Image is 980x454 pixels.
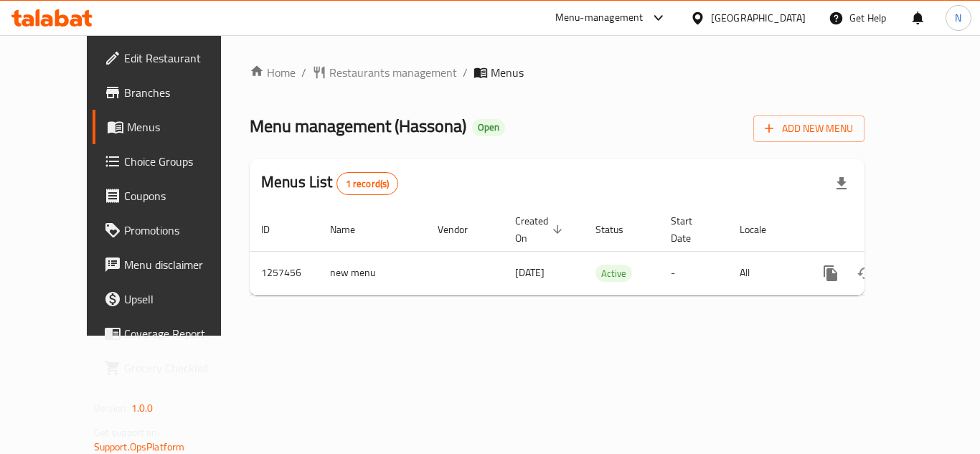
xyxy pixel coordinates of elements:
[124,187,239,204] span: Coupons
[955,10,961,26] span: N
[93,351,250,385] a: Grocery Checklist
[93,213,250,247] a: Promotions
[124,49,239,67] span: Edit Restaurant
[124,256,239,273] span: Menu disclaimer
[261,171,398,195] h2: Menus List
[802,208,963,252] th: Actions
[93,179,250,213] a: Coupons
[250,64,296,81] a: Home
[329,64,457,81] span: Restaurants management
[472,119,505,136] div: Open
[555,9,644,27] div: Menu-management
[337,177,398,191] span: 1 record(s)
[124,222,239,239] span: Promotions
[814,256,848,290] button: more
[515,212,567,247] span: Created On
[312,64,457,81] a: Restaurants management
[319,251,426,295] td: new menu
[124,325,239,342] span: Coverage Report
[753,115,864,142] button: Add New Menu
[515,263,545,282] span: [DATE]
[250,251,319,295] td: 1257456
[131,399,154,417] span: 1.0.0
[330,221,374,238] span: Name
[250,208,963,295] table: enhanced table
[595,265,632,282] span: Active
[93,316,250,351] a: Coverage Report
[127,118,239,136] span: Menus
[124,290,239,308] span: Upsell
[93,247,250,282] a: Menu disclaimer
[93,110,250,144] a: Menus
[93,282,250,316] a: Upsell
[848,256,882,290] button: Change Status
[671,212,711,247] span: Start Date
[250,110,466,142] span: Menu management ( Hassona )
[301,64,306,81] li: /
[124,359,239,377] span: Grocery Checklist
[595,221,642,238] span: Status
[595,265,632,282] div: Active
[740,221,785,238] span: Locale
[463,64,468,81] li: /
[765,120,853,138] span: Add New Menu
[659,251,728,295] td: -
[94,423,160,442] span: Get support on:
[472,121,505,133] span: Open
[261,221,288,238] span: ID
[124,84,239,101] span: Branches
[711,10,806,26] div: [GEOGRAPHIC_DATA]
[250,64,864,81] nav: breadcrumb
[93,41,250,75] a: Edit Restaurant
[93,75,250,110] a: Branches
[438,221,486,238] span: Vendor
[93,144,250,179] a: Choice Groups
[124,153,239,170] span: Choice Groups
[491,64,524,81] span: Menus
[728,251,802,295] td: All
[94,399,129,417] span: Version:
